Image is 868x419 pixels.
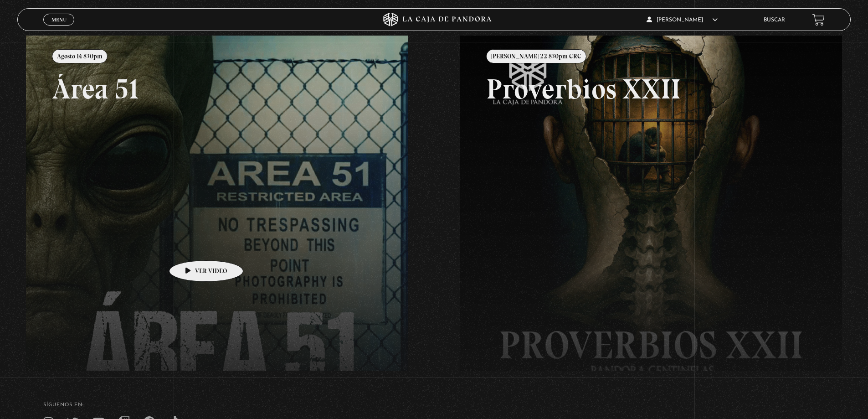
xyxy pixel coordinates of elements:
[43,403,825,408] h4: SÍguenos en:
[812,14,825,26] a: View your shopping cart
[48,25,70,31] span: Cerrar
[51,17,67,22] span: Menu
[647,17,718,23] span: [PERSON_NAME]
[764,17,785,23] a: Buscar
